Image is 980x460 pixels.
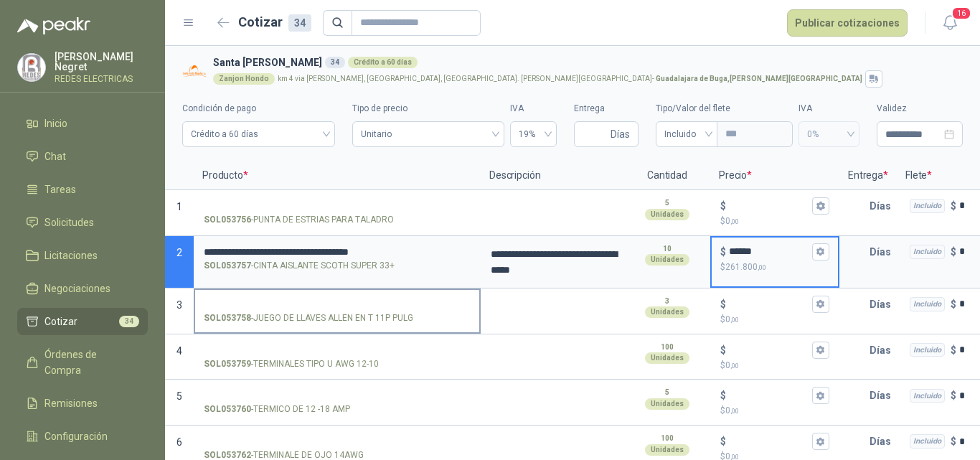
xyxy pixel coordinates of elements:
[288,14,311,32] div: 34
[910,434,945,449] div: Incluido
[44,347,134,378] span: Órdenes de Compra
[870,238,897,266] p: Días
[204,357,379,371] p: - TERMINALES TIPO U AWG 12-10
[278,75,862,83] p: km 4 via [PERSON_NAME], [GEOGRAPHIC_DATA], [GEOGRAPHIC_DATA]. [PERSON_NAME][GEOGRAPHIC_DATA] -
[725,262,766,272] span: 261.800
[176,201,182,212] span: 1
[951,433,956,449] p: $
[55,75,148,83] p: REDES ELECTRICAS
[17,423,148,450] a: Configuración
[725,405,739,416] span: 0
[361,123,495,145] span: Unitario
[839,161,897,190] p: Entrega
[204,311,251,325] strong: SOL053758
[720,313,829,327] p: $
[812,243,829,260] button: $$261.800,00
[812,433,829,450] button: $$0,00
[812,197,829,215] button: $$0,00
[951,6,971,20] span: 16
[176,345,182,357] span: 4
[182,102,335,116] label: Condición de pago
[720,296,726,312] p: $
[204,311,413,325] p: - JUEGO DE LLAVES ALLEN EN T 11P PULG
[877,102,963,116] label: Validez
[910,297,945,311] div: Incluido
[645,398,689,410] div: Unidades
[204,436,471,447] input: SOL053762-TERMINALE DE OJO 14AWG
[204,345,471,356] input: SOL053759-TERMINALES TIPO U AWG 12-10
[729,390,809,401] input: $$0,00
[720,433,726,449] p: $
[725,360,739,370] span: 0
[17,110,148,137] a: Inicio
[574,102,639,116] label: Entrega
[176,390,182,402] span: 5
[204,247,471,258] input: SOL053757-CINTA AISLANTE SCOTH SUPER 33+
[17,390,148,417] a: Remisiones
[951,388,956,403] p: $
[17,308,148,335] a: Cotizar34
[787,9,908,37] button: Publicar cotizaciones
[664,123,709,145] span: Incluido
[481,161,624,190] p: Descripción
[238,12,311,32] h2: Cotizar
[44,314,77,329] span: Cotizar
[910,245,945,259] div: Incluido
[720,388,726,403] p: $
[720,244,726,260] p: $
[729,436,809,447] input: $$0,00
[870,427,897,456] p: Días
[910,343,945,357] div: Incluido
[348,57,418,68] div: Crédito a 60 días
[17,17,90,34] img: Logo peakr
[720,404,829,418] p: $
[663,243,672,255] p: 10
[17,176,148,203] a: Tareas
[710,161,839,190] p: Precio
[812,296,829,313] button: $$0,00
[204,357,251,371] strong: SOL053759
[758,263,766,271] span: ,00
[812,342,829,359] button: $$0,00
[204,259,395,273] p: - CINTA AISLANTE SCOTH SUPER 33+
[951,198,956,214] p: $
[937,10,963,36] button: 16
[44,116,67,131] span: Inicio
[951,244,956,260] p: $
[870,336,897,365] p: Días
[44,149,66,164] span: Chat
[720,260,829,274] p: $
[182,59,207,84] img: Company Logo
[725,314,739,324] span: 0
[729,200,809,211] input: $$0,00
[44,428,108,444] span: Configuración
[730,407,739,415] span: ,00
[720,359,829,372] p: $
[191,123,326,145] span: Crédito a 60 días
[44,395,98,411] span: Remisiones
[725,216,739,226] span: 0
[645,306,689,318] div: Unidades
[204,213,251,227] strong: SOL053756
[17,275,148,302] a: Negociaciones
[807,123,851,145] span: 0%
[910,389,945,403] div: Incluido
[204,390,471,401] input: SOL053760-TERMICO DE 12 -18 AMP
[951,342,956,358] p: $
[645,352,689,364] div: Unidades
[730,316,739,324] span: ,00
[729,246,809,257] input: $$261.800,00
[44,281,110,296] span: Negociaciones
[798,102,859,116] label: IVA
[17,209,148,236] a: Solicitudes
[204,259,251,273] strong: SOL053757
[119,316,139,327] span: 34
[624,161,710,190] p: Cantidad
[729,299,809,309] input: $$0,00
[44,182,76,197] span: Tareas
[656,75,862,83] strong: Guadalajara de Buga , [PERSON_NAME][GEOGRAPHIC_DATA]
[656,102,793,116] label: Tipo/Valor del flete
[720,198,726,214] p: $
[665,296,669,307] p: 3
[204,299,471,310] input: SOL053758-JUEGO DE LLAVES ALLEN EN T 11P PULG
